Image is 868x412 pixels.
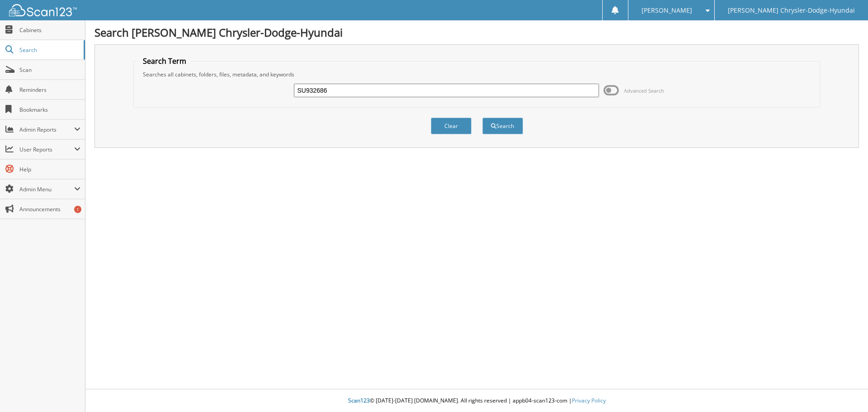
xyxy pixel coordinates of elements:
[94,25,859,40] h1: Search [PERSON_NAME] Chrysler-Dodge-Hyundai
[728,8,855,13] span: [PERSON_NAME] Chrysler-Dodge-Hyundai
[431,118,472,134] button: Clear
[572,397,606,404] a: Privacy Policy
[642,8,692,13] span: [PERSON_NAME]
[19,106,80,114] span: Bookmarks
[624,87,664,94] span: Advanced Search
[482,118,523,134] button: Search
[19,205,80,213] span: Announcements
[19,185,74,193] span: Admin Menu
[9,4,77,16] img: scan123-logo-white.svg
[19,126,74,133] span: Admin Reports
[74,206,81,213] div: 1
[19,26,80,34] span: Cabinets
[19,46,79,54] span: Search
[348,397,370,404] span: Scan123
[19,166,80,173] span: Help
[85,390,868,412] div: © [DATE]-[DATE] [DOMAIN_NAME]. All rights reserved | appb04-scan123-com |
[138,71,816,78] div: Searches all cabinets, folders, files, metadata, and keywords
[19,86,80,94] span: Reminders
[138,56,191,66] legend: Search Term
[19,146,74,153] span: User Reports
[19,66,80,74] span: Scan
